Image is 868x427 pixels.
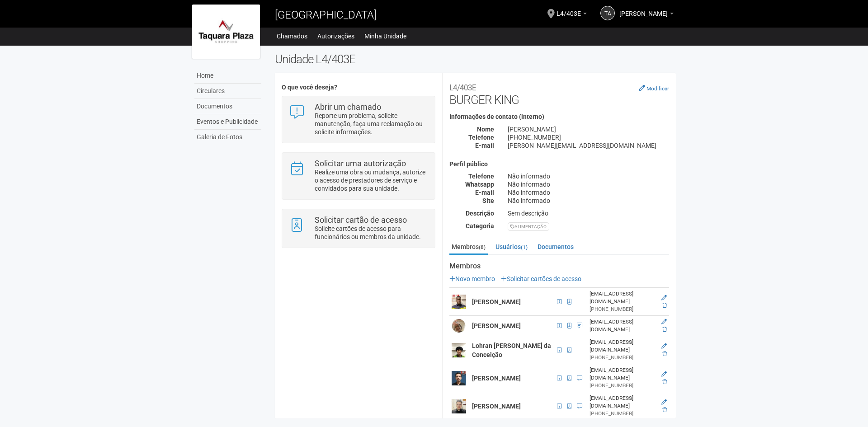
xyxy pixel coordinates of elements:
[289,160,428,192] a: Solicitar uma autorização Realize uma obra ou mudança, autorize o acesso de prestadores de serviç...
[661,319,667,325] a: Editar membro
[475,189,494,196] strong: E-mail
[661,371,667,377] a: Editar membro
[468,134,494,141] strong: Telefone
[521,244,528,250] small: (1)
[557,1,581,17] span: L4/403E
[465,181,494,188] strong: Whatsapp
[449,83,476,92] small: L4/403E
[315,168,428,192] p: Realize uma obra ou mudança, autorize o acesso de prestadores de serviço e convidados para sua un...
[590,290,654,305] div: [EMAIL_ADDRESS][DOMAIN_NAME]
[661,399,667,405] a: Editar membro
[590,338,654,354] div: [EMAIL_ADDRESS][DOMAIN_NAME]
[662,379,667,385] a: Excluir membro
[364,30,406,42] a: Minha Unidade
[449,240,488,255] a: Membros(8)
[449,80,669,107] h2: BURGER KING
[472,342,551,358] strong: Lohran [PERSON_NAME] da Conceição
[501,275,581,282] a: Solicitar cartões de acesso
[590,382,654,389] div: [PHONE_NUMBER]
[452,319,466,333] img: user.png
[535,240,576,253] a: Documentos
[590,318,654,333] div: [EMAIL_ADDRESS][DOMAIN_NAME]
[501,133,676,141] div: [PHONE_NUMBER]
[600,6,615,20] a: TA
[289,103,428,136] a: Abrir um chamado Reporte um problema, solicite manutenção, faça uma reclamação ou solicite inform...
[449,275,495,282] a: Novo membro
[315,215,407,225] strong: Solicitar cartão de acesso
[501,172,676,180] div: Não informado
[472,298,521,305] strong: [PERSON_NAME]
[662,351,667,357] a: Excluir membro
[315,159,406,168] strong: Solicitar uma autorização
[317,30,354,42] a: Autorizações
[661,295,667,301] a: Editar membro
[452,399,466,413] img: user.png
[194,130,261,145] a: Galeria de Fotos
[449,262,669,270] strong: Membros
[590,305,654,313] div: [PHONE_NUMBER]
[501,180,676,188] div: Não informado
[557,11,587,19] a: L4/403E
[472,322,521,329] strong: [PERSON_NAME]
[493,240,530,253] a: Usuários(1)
[315,225,428,241] p: Solicite cartões de acesso para funcionários ou membros da unidade.
[472,375,521,382] strong: [PERSON_NAME]
[482,197,494,204] strong: Site
[501,197,676,205] div: Não informado
[466,222,494,230] strong: Categoria
[282,84,435,91] h4: O que você deseja?
[192,5,260,59] img: logo.jpg
[479,244,486,250] small: (8)
[194,99,261,114] a: Documentos
[619,11,674,19] a: [PERSON_NAME]
[468,173,494,180] strong: Telefone
[194,114,261,130] a: Eventos e Publicidade
[315,102,381,112] strong: Abrir um chamado
[315,112,428,136] p: Reporte um problema, solicite manutenção, faça uma reclamação ou solicite informações.
[275,9,377,21] span: [GEOGRAPHIC_DATA]
[661,343,667,349] a: Editar membro
[501,209,676,217] div: Sem descrição
[194,84,261,99] a: Circulares
[475,142,494,149] strong: E-mail
[590,354,654,361] div: [PHONE_NUMBER]
[449,161,669,168] h4: Perfil público
[289,216,428,241] a: Solicitar cartão de acesso Solicite cartões de acesso para funcionários ou membros da unidade.
[590,394,654,410] div: [EMAIL_ADDRESS][DOMAIN_NAME]
[275,52,676,66] h2: Unidade L4/403E
[466,210,494,217] strong: Descrição
[501,125,676,133] div: [PERSON_NAME]
[452,343,466,357] img: user.png
[472,403,521,410] strong: [PERSON_NAME]
[477,126,494,133] strong: Nome
[452,371,466,385] img: user.png
[646,85,669,92] small: Modificar
[590,410,654,418] div: [PHONE_NUMBER]
[449,113,669,120] h4: Informações de contato (interno)
[277,30,307,42] a: Chamados
[501,141,676,150] div: [PERSON_NAME][EMAIL_ADDRESS][DOMAIN_NAME]
[639,84,669,92] a: Modificar
[662,326,667,333] a: Excluir membro
[590,366,654,382] div: [EMAIL_ADDRESS][DOMAIN_NAME]
[501,188,676,197] div: Não informado
[452,295,466,309] img: user.png
[508,222,549,231] div: ALIMENTAÇÃO
[662,407,667,413] a: Excluir membro
[619,1,668,17] span: Thayná Aparecida de Oliveira Dias
[662,302,667,309] a: Excluir membro
[194,68,261,84] a: Home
